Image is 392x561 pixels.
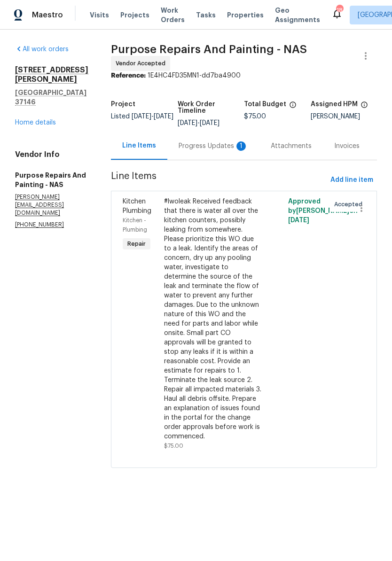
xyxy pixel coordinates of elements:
div: Attachments [271,141,312,151]
span: $75.00 [244,113,266,120]
span: The total cost of line items that have been proposed by Opendoor. This sum includes line items th... [289,101,297,113]
div: #lwoleak Received feedback that there is water all over the kitchen counters, possibly leaking fr... [164,197,262,441]
h5: Total Budget [244,101,286,108]
span: Projects [120,10,149,20]
span: The hpm assigned to this work order. [361,101,368,113]
span: Work Orders [161,6,185,24]
button: Add line item [327,171,377,189]
span: [DATE] [132,113,151,120]
div: 1E4HC4FD35MN1-dd7ba4900 [111,71,377,80]
a: Home details [15,119,56,126]
span: [DATE] [288,217,309,224]
span: [DATE] [200,120,220,126]
span: Maestro [32,10,63,20]
span: Purpose Repairs And Painting - NAS [111,44,307,55]
div: Invoices [334,141,360,151]
div: [PERSON_NAME] [311,113,377,120]
span: Accepted [334,200,366,209]
span: Tasks [196,12,216,18]
span: Listed [111,113,173,120]
span: Approved by [PERSON_NAME] on [288,198,358,224]
span: [DATE] [154,113,173,120]
b: Reference: [111,72,146,79]
div: Line Items [122,141,156,150]
span: [DATE] [178,120,197,126]
div: 18 [336,6,343,15]
span: Vendor Accepted [116,59,169,68]
span: Kitchen Plumbing [123,198,151,214]
span: Line Items [111,171,327,189]
div: Progress Updates [179,141,248,151]
a: All work orders [15,46,69,53]
span: Add line item [330,174,373,186]
span: - [132,113,173,120]
h5: Project [111,101,135,108]
div: 1 [236,141,246,151]
h4: Vendor Info [15,150,88,159]
span: - [178,120,220,126]
h5: Purpose Repairs And Painting - NAS [15,171,88,189]
span: Properties [227,10,264,20]
h5: Work Order Timeline [178,101,244,114]
span: $75.00 [164,443,183,449]
h5: Assigned HPM [311,101,358,108]
span: Repair [124,239,149,249]
span: Visits [90,10,109,20]
span: Kitchen - Plumbing [123,218,147,233]
span: Geo Assignments [275,6,320,24]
